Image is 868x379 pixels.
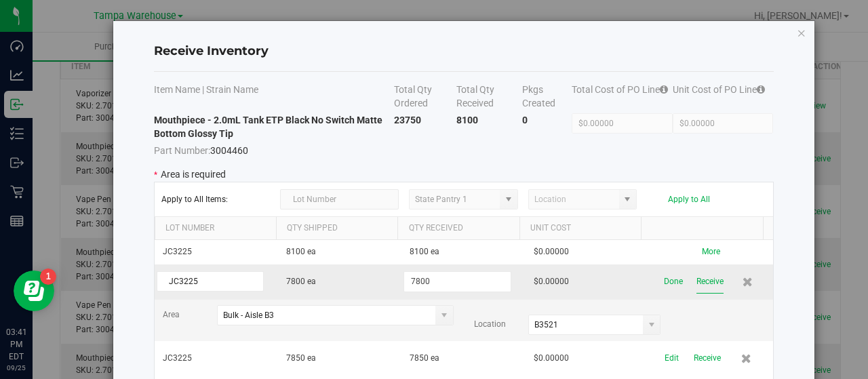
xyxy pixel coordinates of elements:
[276,217,397,240] th: Qty Shipped
[696,270,724,294] button: Receive
[157,271,264,292] input: Lot Number
[522,115,528,125] strong: 0
[797,24,806,41] button: Close modal
[456,83,522,113] th: Total Qty Received
[519,217,641,240] th: Unit Cost
[155,217,276,240] th: Lot Number
[526,264,649,300] td: $0.00000
[278,341,401,376] td: 7850 ea
[154,43,774,60] h4: Receive Inventory
[665,346,679,370] button: Edit
[702,245,720,258] button: More
[161,169,226,180] span: Area is required
[694,346,721,370] button: Receive
[154,83,395,113] th: Item Name | Strain Name
[522,83,572,113] th: Pkgs Created
[401,240,525,264] td: 8100 ea
[278,240,401,264] td: 8100 ea
[163,308,217,321] label: Area
[278,264,401,300] td: 7800 ea
[572,83,673,113] th: Total Cost of PO Line
[456,115,478,125] strong: 8100
[280,189,399,210] input: Lot Number
[218,306,436,325] input: Area
[394,115,421,125] strong: 23750
[526,240,649,264] td: $0.00000
[154,115,382,139] strong: Mouthpiece - 2.0mL Tank ETP Black No Switch Matte Bottom Glossy Tip
[526,341,649,376] td: $0.00000
[529,315,644,334] input: Location
[401,341,525,376] td: 7850 ea
[40,268,56,285] iframe: Resource center unread badge
[394,83,456,113] th: Total Qty Ordered
[14,271,54,311] iframe: Resource center
[668,195,710,204] button: Apply to All
[664,270,683,294] button: Done
[474,318,528,331] label: Location
[155,240,278,264] td: JC3225
[161,195,270,204] span: Apply to All Items:
[757,85,765,94] i: Specifying a total cost will update all item costs.
[397,217,519,240] th: Qty Received
[154,140,395,157] span: 3004460
[155,341,278,376] td: JC3225
[154,145,210,156] span: Part Number:
[660,85,668,94] i: Specifying a total cost will update all item costs.
[673,83,774,113] th: Unit Cost of PO Line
